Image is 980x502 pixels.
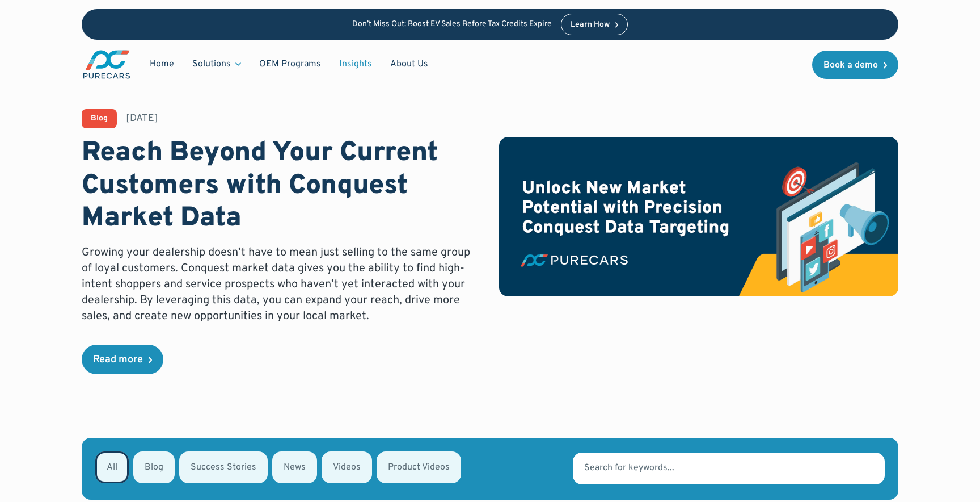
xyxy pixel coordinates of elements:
input: Search for keywords... [573,453,885,484]
div: Solutions [192,58,231,70]
a: OEM Programs [250,53,330,75]
img: purecars logo [82,49,132,80]
p: Growing your dealership doesn’t have to mean just selling to the same group of loyal customers. C... [82,245,481,324]
a: Read more [82,345,163,374]
div: Read more [93,355,143,365]
a: Book a demo [812,51,898,79]
div: [DATE] [126,111,158,125]
h1: Reach Beyond Your Current Customers with Conquest Market Data [82,137,481,236]
p: Don’t Miss Out: Boost EV Sales Before Tax Credits Expire [352,20,552,30]
a: About Us [381,53,437,75]
form: Email Form [82,438,898,500]
div: Solutions [183,53,250,75]
div: Blog [91,115,108,123]
a: Insights [330,53,381,75]
div: Book a demo [823,61,878,70]
a: Learn How [561,14,628,35]
div: Learn How [571,21,610,29]
a: Home [141,53,183,75]
a: main [82,49,132,80]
